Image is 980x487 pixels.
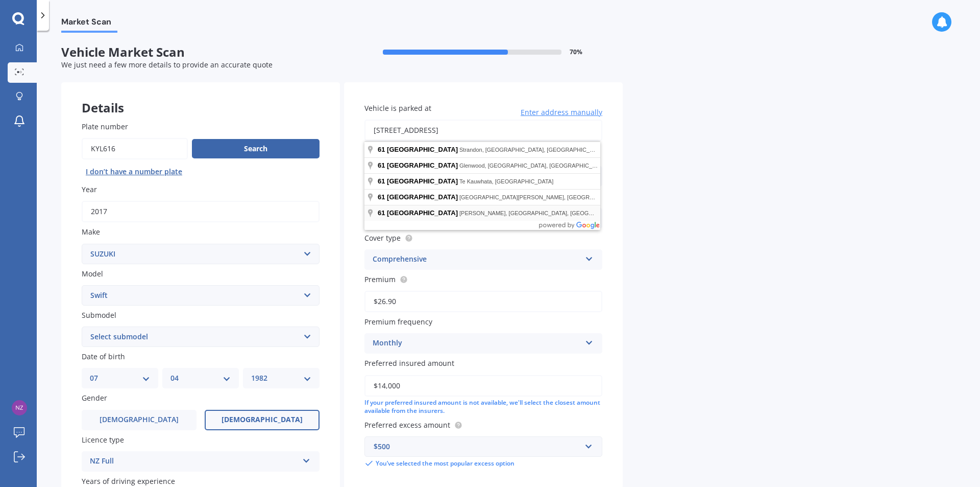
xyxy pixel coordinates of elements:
[378,209,385,217] span: 61
[378,146,385,153] span: 61
[82,435,124,445] span: Licence type
[364,420,450,430] span: Preferred excess amount
[374,441,581,452] div: $500
[459,194,687,200] span: [GEOGRAPHIC_DATA][PERSON_NAME], [GEOGRAPHIC_DATA], [GEOGRAPHIC_DATA]
[364,317,432,327] span: Premium frequency
[373,253,581,266] div: Comprehensive
[387,209,458,217] span: [GEOGRAPHIC_DATA]
[364,120,602,141] input: Enter address
[61,45,342,60] span: Vehicle Market Scan
[364,291,602,312] input: Enter premium
[222,415,303,424] span: [DEMOGRAPHIC_DATA]
[364,459,602,468] div: You’ve selected the most popular excess option
[459,178,553,184] span: Te Kauwhata, [GEOGRAPHIC_DATA]
[364,274,396,284] span: Premium
[373,337,581,350] div: Monthly
[61,60,273,69] span: We just need a few more details to provide an accurate quote
[61,17,117,31] span: Market Scan
[100,415,179,424] span: [DEMOGRAPHIC_DATA]
[378,177,385,185] span: 61
[82,227,100,237] span: Make
[82,393,107,403] span: Gender
[521,107,602,118] span: Enter address manually
[82,164,186,180] button: I don’t have a number plate
[570,49,582,56] span: 70 %
[192,139,320,158] button: Search
[364,399,602,416] div: If your preferred insured amount is not available, we'll select the closest amount available from...
[387,146,458,153] span: [GEOGRAPHIC_DATA]
[387,193,458,201] span: [GEOGRAPHIC_DATA]
[82,269,103,279] span: Model
[82,138,188,159] input: Enter plate number
[364,375,602,397] input: Enter amount
[364,359,454,368] span: Preferred insured amount
[387,161,458,169] span: [GEOGRAPHIC_DATA]
[378,193,385,201] span: 61
[82,122,128,131] span: Plate number
[90,455,298,468] div: NZ Full
[82,476,175,486] span: Years of driving experience
[387,177,458,185] span: [GEOGRAPHIC_DATA]
[459,147,605,153] span: Strandon, [GEOGRAPHIC_DATA], [GEOGRAPHIC_DATA]
[82,310,116,320] span: Submodel
[459,163,608,169] span: Glenwood, [GEOGRAPHIC_DATA], [GEOGRAPHIC_DATA]
[364,233,401,243] span: Cover type
[61,82,340,113] div: Details
[378,161,385,169] span: 61
[364,103,431,113] span: Vehicle is parked at
[82,201,320,222] input: YYYY
[82,352,125,361] span: Date of birth
[12,400,27,415] img: 1fa93efa25439250acd3f08275d72a29
[82,184,97,194] span: Year
[459,210,629,216] span: [PERSON_NAME], [GEOGRAPHIC_DATA], [GEOGRAPHIC_DATA]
